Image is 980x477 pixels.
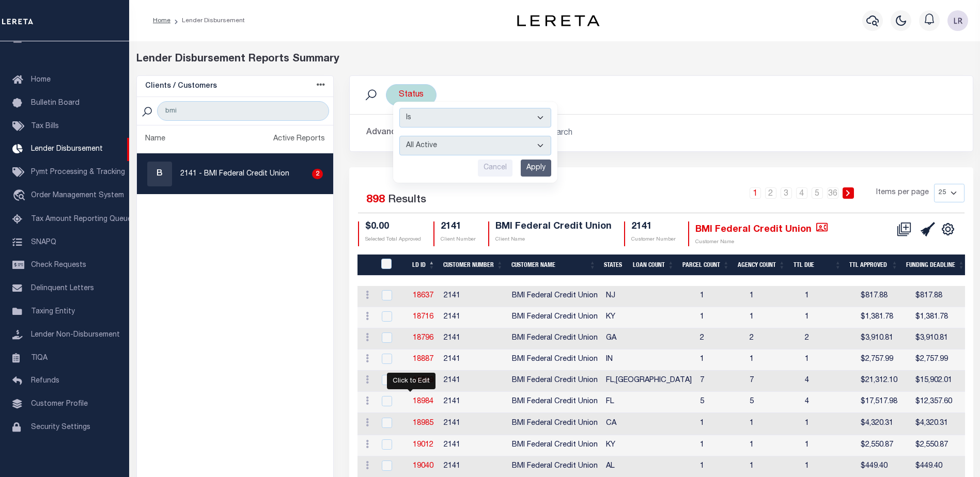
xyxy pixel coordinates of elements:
[696,413,745,435] td: 1
[911,413,967,435] td: $4,320.31
[508,307,602,328] td: BMI Federal Credit Union
[631,236,676,244] p: Customer Number
[387,373,435,389] div: Click to Edit
[801,307,857,328] td: 1
[375,255,408,276] th: LDID
[440,413,508,435] td: 2141
[440,328,508,349] td: 2141
[365,236,421,244] p: Selected Total Approved
[745,413,801,435] td: 1
[495,221,612,233] h4: BMI Federal Credit Union
[695,239,828,246] p: Customer Name
[31,76,51,84] span: Home
[170,16,245,25] li: Lender Disbursement
[781,187,792,199] a: 3
[441,236,476,244] p: Client Number
[366,123,452,143] button: Advanced Search
[801,392,857,413] td: 4
[745,349,801,371] td: 1
[602,371,696,392] td: FL,[GEOGRAPHIC_DATA]
[629,255,678,276] th: Loan Count: activate to sort column ascending
[31,285,94,292] span: Delinquent Letters
[31,331,120,339] span: Lender Non-Disbursement
[12,189,29,203] i: travel_explore
[441,221,476,233] h4: 2141
[439,255,507,276] th: Customer Number: activate to sort column ascending
[857,435,911,456] td: $2,550.87
[440,371,508,392] td: 2141
[745,371,801,392] td: 7
[408,255,439,276] th: LD ID: activate to sort column descending
[765,187,776,199] a: 2
[696,392,745,413] td: 5
[495,236,612,244] p: Client Name
[696,286,745,307] td: 1
[696,307,745,328] td: 1
[857,286,911,307] td: $817.88
[413,420,433,427] a: 18985
[602,307,696,328] td: KY
[911,392,967,413] td: $12,357.60
[600,255,628,276] th: States
[745,392,801,413] td: 5
[796,187,807,199] a: 4
[845,255,902,276] th: Ttl Approved: activate to sort column ascending
[801,328,857,349] td: 2
[440,286,508,307] td: 2141
[508,392,602,413] td: BMI Federal Credit Union
[508,371,602,392] td: BMI Federal Credit Union
[145,82,217,91] h5: Clients / Customers
[413,335,433,342] a: 18796
[388,192,426,209] label: Results
[31,100,80,107] span: Bulletin Board
[857,328,911,349] td: $3,910.81
[31,262,86,269] span: Check Requests
[440,435,508,456] td: 2141
[695,221,828,235] h4: BMI Federal Credit Union
[31,123,59,130] span: Tax Bills
[801,371,857,392] td: 4
[857,307,911,328] td: $1,381.78
[801,413,857,435] td: 1
[911,286,967,307] td: $817.88
[696,328,745,349] td: 2
[827,187,838,199] a: 36
[478,160,512,177] input: Cancel
[521,160,551,177] input: Apply
[31,169,125,176] span: Pymt Processing & Tracking
[911,328,967,349] td: $3,910.81
[147,162,172,186] div: B
[145,134,165,145] div: Name
[911,307,967,328] td: $1,381.78
[602,328,696,349] td: GA
[507,255,600,276] th: Customer Name: activate to sort column ascending
[696,349,745,371] td: 1
[857,349,911,371] td: $2,757.99
[517,15,600,26] img: logo-dark.svg
[801,349,857,371] td: 1
[31,424,90,431] span: Security Settings
[745,328,801,349] td: 2
[857,392,911,413] td: $17,517.98
[413,463,433,470] a: 19040
[602,413,696,435] td: CA
[31,308,75,315] span: Taxing Entity
[696,371,745,392] td: 7
[153,18,170,24] a: Home
[750,187,761,199] a: 1
[508,413,602,435] td: BMI Federal Credit Union
[734,255,789,276] th: Agency Count: activate to sort column ascending
[911,435,967,456] td: $2,550.87
[857,371,911,392] td: $21,312.10
[745,307,801,328] td: 1
[602,435,696,456] td: KY
[801,286,857,307] td: 1
[602,286,696,307] td: NJ
[413,313,433,321] a: 18716
[857,413,911,435] td: $4,320.31
[365,221,421,233] h4: $0.00
[440,307,508,328] td: 2141
[745,286,801,307] td: 1
[136,52,973,67] div: Lender Disbursement Reports Summary
[440,392,508,413] td: 2141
